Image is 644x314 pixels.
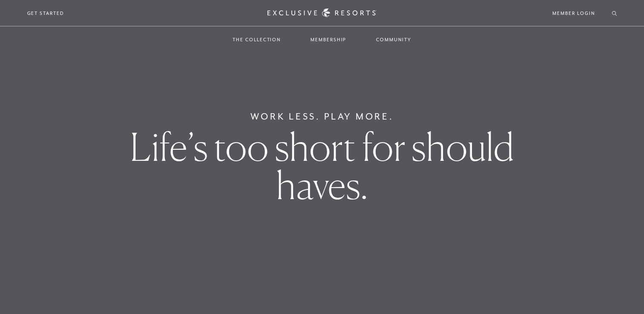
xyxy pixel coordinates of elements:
[302,27,355,52] a: Membership
[112,128,531,204] h1: Life’s too short for should haves.
[224,27,289,52] a: The Collection
[250,110,394,123] h6: Work Less. Play More.
[552,9,595,17] a: Member Login
[27,9,64,17] a: Get Started
[368,27,420,52] a: Community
